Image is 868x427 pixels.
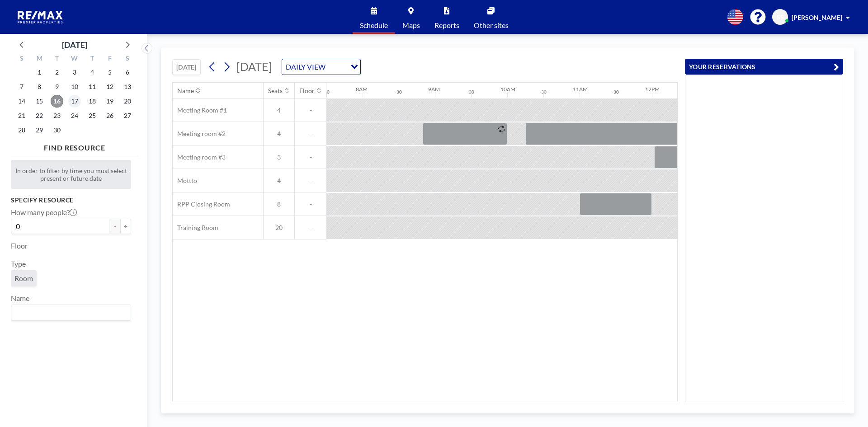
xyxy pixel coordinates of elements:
button: - [109,219,120,234]
div: 30 [469,89,474,95]
span: - [295,153,326,161]
div: 30 [613,89,619,95]
span: 4 [264,106,294,114]
span: Wednesday, September 3, 2025 [68,66,81,79]
span: Meeting Room #1 [173,106,227,114]
div: W [66,53,84,65]
span: Monday, September 1, 2025 [33,66,46,79]
div: Search for option [282,59,360,75]
span: Mottto [173,177,197,185]
span: Wednesday, September 17, 2025 [68,95,81,108]
span: - [295,177,326,185]
span: Room [14,274,33,283]
h3: Specify resource [11,196,131,204]
span: Thursday, September 18, 2025 [86,95,99,108]
button: + [120,219,131,234]
div: 8AM [356,86,368,93]
span: DAILY VIEW [284,61,327,73]
span: Reports [434,22,459,29]
span: - [295,224,326,232]
span: Sunday, September 7, 2025 [15,80,28,93]
span: Monday, September 8, 2025 [33,80,46,93]
span: Monday, September 29, 2025 [33,124,46,136]
label: How many people? [11,208,77,217]
span: Maps [402,22,420,29]
span: Friday, September 26, 2025 [104,109,116,122]
span: 4 [264,130,294,138]
span: Monday, September 15, 2025 [33,95,46,108]
label: Name [11,294,29,303]
div: S [13,53,31,65]
span: [PERSON_NAME] [792,14,842,21]
span: 4 [264,177,294,185]
label: Floor [11,241,28,250]
span: Tuesday, September 23, 2025 [51,109,63,122]
span: 20 [264,224,294,232]
div: T [83,53,101,65]
span: Saturday, September 13, 2025 [121,80,134,93]
span: 3 [264,153,294,161]
img: organization-logo [14,8,67,26]
div: Name [177,87,194,95]
div: Search for option [11,305,131,320]
span: Schedule [360,22,388,29]
h4: FIND RESOURCE [11,140,138,152]
span: Sunday, September 14, 2025 [15,95,28,108]
span: Friday, September 12, 2025 [104,80,116,93]
div: 30 [324,89,330,95]
span: [DATE] [236,60,272,73]
span: Saturday, September 20, 2025 [121,95,134,108]
span: - [295,106,326,114]
span: 8 [264,200,294,208]
input: Search for option [12,307,126,319]
span: Saturday, September 6, 2025 [121,66,134,79]
span: Sunday, September 28, 2025 [15,124,28,136]
span: Tuesday, September 30, 2025 [51,124,63,136]
span: Thursday, September 4, 2025 [86,66,99,79]
span: Meeting room #3 [173,153,226,161]
div: S [118,53,136,65]
span: Tuesday, September 2, 2025 [51,66,63,79]
button: [DATE] [172,59,201,75]
input: Search for option [328,61,345,73]
span: Wednesday, September 24, 2025 [68,109,81,122]
span: RPP Closing Room [173,200,230,208]
span: SS [777,13,784,21]
span: Tuesday, September 16, 2025 [51,95,63,108]
span: Training Room [173,224,218,232]
span: Friday, September 5, 2025 [104,66,116,79]
button: YOUR RESERVATIONS [685,59,843,75]
span: Meeting room #2 [173,130,226,138]
div: 12PM [645,86,660,93]
span: Thursday, September 25, 2025 [86,109,99,122]
div: M [31,53,48,65]
div: 30 [541,89,547,95]
span: Sunday, September 21, 2025 [15,109,28,122]
span: Tuesday, September 9, 2025 [51,80,63,93]
div: F [101,53,118,65]
div: In order to filter by time you must select present or future date [11,160,131,189]
span: Wednesday, September 10, 2025 [68,80,81,93]
span: Other sites [474,22,509,29]
div: T [48,53,66,65]
div: 10AM [500,86,515,93]
div: Floor [299,87,315,95]
div: Seats [268,87,283,95]
div: 9AM [428,86,440,93]
span: - [295,130,326,138]
label: Type [11,259,26,268]
span: Friday, September 19, 2025 [104,95,116,108]
div: [DATE] [62,38,87,51]
span: - [295,200,326,208]
div: 30 [396,89,402,95]
span: Saturday, September 27, 2025 [121,109,134,122]
span: Monday, September 22, 2025 [33,109,46,122]
div: 11AM [573,86,588,93]
span: Thursday, September 11, 2025 [86,80,99,93]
